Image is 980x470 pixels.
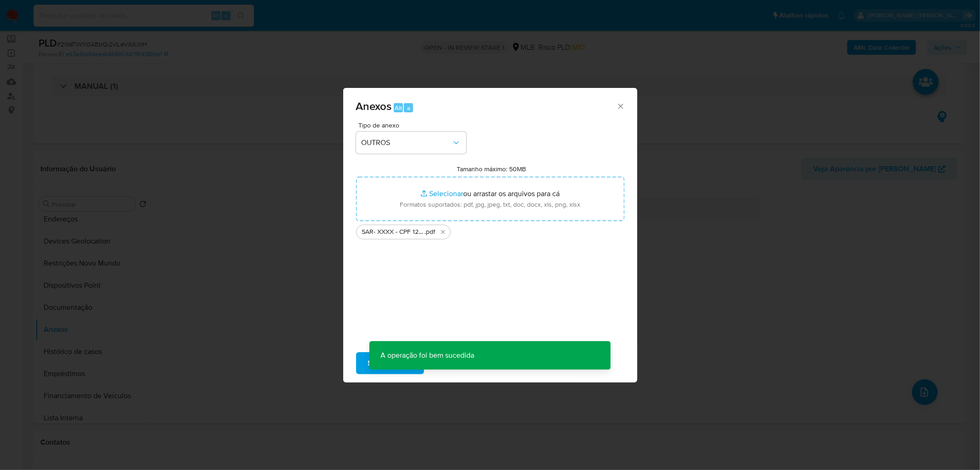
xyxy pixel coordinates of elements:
[356,221,624,239] ul: Arquivos selecionados
[362,227,425,237] span: SAR- XXXX - CPF 12600640428 - [PERSON_NAME]
[440,353,470,373] span: Cancelar
[395,104,402,112] span: Alt
[437,226,448,238] button: Excluir SAR- XXXX - CPF 12600640428 - LEANDRO SIMPLICIO DA SILVA.pdf
[369,341,485,370] p: A operação foi bem sucedida
[356,132,466,154] button: OUTROS
[457,165,526,173] label: Tamanho máximo: 50MB
[425,227,436,237] span: .pdf
[407,104,410,112] span: a
[368,353,412,373] span: Subir arquivo
[358,122,469,128] span: Tipo de anexo
[362,138,452,147] span: OUTROS
[356,98,392,114] span: Anexos
[616,102,624,110] button: Fechar
[356,352,424,374] button: Subir arquivo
